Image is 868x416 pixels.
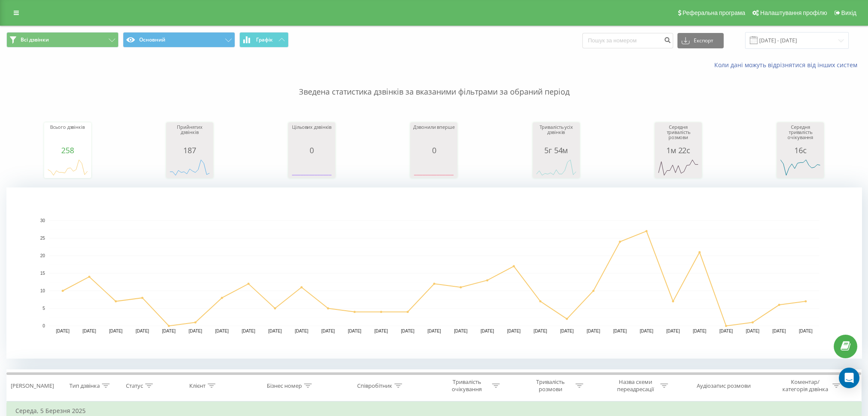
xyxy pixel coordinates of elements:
span: Всі дзвінки [21,36,49,43]
text: [DATE] [109,329,123,333]
div: Співробітник [357,382,392,389]
svg: A chart. [412,155,455,180]
text: [DATE] [454,329,468,333]
text: [DATE] [401,329,415,333]
span: Графік [256,37,273,43]
div: Тривалість розмови [528,378,573,393]
text: [DATE] [666,329,680,333]
div: [PERSON_NAME] [11,382,54,389]
text: [DATE] [640,329,653,333]
div: Open Intercom Messenger [839,368,859,388]
div: Середня тривалість очікування [779,125,822,146]
div: 258 [46,146,89,155]
div: Тривалість очікування [444,378,490,393]
text: [DATE] [374,329,388,333]
text: [DATE] [507,329,521,333]
text: [DATE] [189,329,203,333]
div: Назва схеми переадресації [612,378,658,393]
p: Зведена статистика дзвінків за вказаними фільтрами за обраний період [6,69,862,98]
text: 30 [40,218,45,223]
text: [DATE] [295,329,308,333]
div: Прийнятих дзвінків [168,125,211,146]
span: Вихід [841,9,856,16]
div: Бізнес номер [267,382,302,389]
text: 20 [40,253,45,258]
span: Налаштування профілю [760,9,827,16]
text: [DATE] [242,329,255,333]
div: Дзвонили вперше [412,125,455,146]
svg: A chart. [46,155,89,180]
div: 5г 54м [535,146,578,155]
div: Коментар/категорія дзвінка [780,378,830,393]
text: [DATE] [348,329,361,333]
div: 187 [168,146,211,155]
text: [DATE] [746,329,760,333]
text: [DATE] [215,329,229,333]
div: Всього дзвінків [46,125,89,146]
text: 0 [42,324,45,328]
text: [DATE] [773,329,786,333]
text: [DATE] [613,329,627,333]
text: [DATE] [56,329,70,333]
svg: A chart. [779,155,822,180]
div: Тривалість усіх дзвінків [535,125,578,146]
text: [DATE] [799,329,813,333]
div: Клієнт [189,382,206,389]
text: 25 [40,236,45,241]
svg: A chart. [535,155,578,180]
text: [DATE] [268,329,282,333]
input: Пошук за номером [582,33,673,48]
div: 0 [412,146,455,155]
svg: A chart. [168,155,211,180]
button: Всі дзвінки [6,32,119,48]
text: [DATE] [719,329,733,333]
text: [DATE] [693,329,707,333]
div: Статус [126,382,143,389]
text: [DATE] [534,329,547,333]
text: [DATE] [83,329,96,333]
svg: A chart. [657,155,700,180]
text: [DATE] [321,329,335,333]
text: [DATE] [480,329,494,333]
text: [DATE] [427,329,441,333]
div: 16с [779,146,822,155]
span: Реферальна програма [683,9,746,16]
svg: A chart. [6,187,862,359]
div: 1м 22с [657,146,700,155]
a: Коли дані можуть відрізнятися вiд інших систем [714,61,862,69]
text: 10 [40,288,45,293]
text: 5 [42,306,45,311]
text: [DATE] [162,329,176,333]
text: [DATE] [560,329,574,333]
text: [DATE] [587,329,600,333]
svg: A chart. [290,155,333,180]
div: Аудіозапис розмови [697,382,751,389]
div: 0 [290,146,333,155]
div: Тип дзвінка [69,382,100,389]
text: 15 [40,271,45,276]
button: Експорт [677,33,724,48]
div: Цільових дзвінків [290,125,333,146]
text: [DATE] [136,329,149,333]
button: Графік [239,32,289,48]
button: Основний [123,32,235,48]
div: Середня тривалість розмови [657,125,700,146]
